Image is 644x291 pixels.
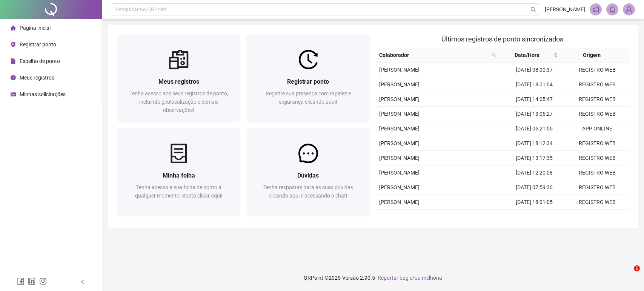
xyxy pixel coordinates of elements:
[502,51,552,59] span: Data/Hora
[499,48,561,63] th: Data/Hora
[566,121,629,136] td: APP ONLINE
[566,107,629,121] td: REGISTRO WEB
[158,78,199,85] span: Meus registros
[20,25,51,31] span: Página inicial
[503,77,566,92] td: [DATE] 18:01:04
[566,136,629,151] td: REGISTRO WEB
[28,277,35,285] span: linkedin
[11,42,16,47] span: environment
[11,25,16,31] span: home
[566,151,629,165] td: REGISTRO WEB
[379,170,420,176] span: [PERSON_NAME]
[566,180,629,195] td: REGISTRO WEB
[263,184,353,199] span: Tenha respostas para as suas dúvidas clicando aqui e acessando o chat!
[566,210,629,224] td: REGISTRO WEB
[129,90,228,113] span: Tenha acesso aos seus registros de ponto, incluindo geolocalização e demais observações!
[102,265,644,291] footer: QRPoint © 2025 - 2.90.5 -
[503,180,566,195] td: [DATE] 07:59:30
[566,92,629,107] td: REGISTRO WEB
[623,4,635,15] img: 52129
[503,92,566,107] td: [DATE] 14:05:47
[39,277,47,285] span: instagram
[566,165,629,180] td: REGISTRO WEB
[492,53,496,57] span: search
[246,34,370,122] a: Registrar pontoRegistre sua presença com rapidez e segurança clicando aqui!
[246,128,370,216] a: DúvidasTenha respostas para as suas dúvidas clicando aqui e acessando o chat!
[266,90,351,105] span: Registre sua presença com rapidez e segurança clicando aqui!
[379,81,420,87] span: [PERSON_NAME]
[503,165,566,180] td: [DATE] 12:20:08
[561,48,622,63] th: Origem
[20,41,56,47] span: Registrar ponto
[530,7,536,12] span: search
[163,172,195,179] span: Minha folha
[135,184,223,199] span: Tenha acesso a sua folha de ponto a qualquer momento. Basta clicar aqui!
[342,275,359,281] span: Versão
[592,6,599,13] span: notification
[490,49,498,61] span: search
[634,265,640,271] span: 1
[566,63,629,77] td: REGISTRO WEB
[20,58,60,64] span: Espelho de ponto
[503,210,566,224] td: [DATE] 13:19:07
[11,58,16,64] span: file
[503,63,566,77] td: [DATE] 08:00:37
[379,199,420,205] span: [PERSON_NAME]
[11,92,16,97] span: schedule
[545,5,585,14] span: [PERSON_NAME]
[379,111,420,117] span: [PERSON_NAME]
[566,77,629,92] td: REGISTRO WEB
[379,67,420,73] span: [PERSON_NAME]
[11,75,16,80] span: clock-circle
[379,51,489,59] span: Colaborador
[378,275,442,281] span: Reportar bug e/ou melhoria
[503,151,566,165] td: [DATE] 13:17:35
[503,121,566,136] td: [DATE] 06:21:55
[117,128,240,216] a: Minha folhaTenha acesso a sua folha de ponto a qualquer momento. Basta clicar aqui!
[566,195,629,210] td: REGISTRO WEB
[441,35,563,43] span: Últimos registros de ponto sincronizados
[379,155,420,161] span: [PERSON_NAME]
[287,78,329,85] span: Registrar ponto
[503,195,566,210] td: [DATE] 18:01:05
[297,172,319,179] span: Dúvidas
[20,91,66,97] span: Minhas solicitações
[503,136,566,151] td: [DATE] 18:12:34
[117,34,240,122] a: Meus registrosTenha acesso aos seus registros de ponto, incluindo geolocalização e demais observa...
[80,279,85,285] span: left
[379,184,420,190] span: [PERSON_NAME]
[379,140,420,146] span: [PERSON_NAME]
[379,126,420,132] span: [PERSON_NAME]
[17,277,24,285] span: facebook
[20,75,54,81] span: Meus registros
[503,107,566,121] td: [DATE] 13:06:27
[609,6,616,13] span: bell
[618,265,636,283] iframe: Intercom live chat
[379,96,420,102] span: [PERSON_NAME]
